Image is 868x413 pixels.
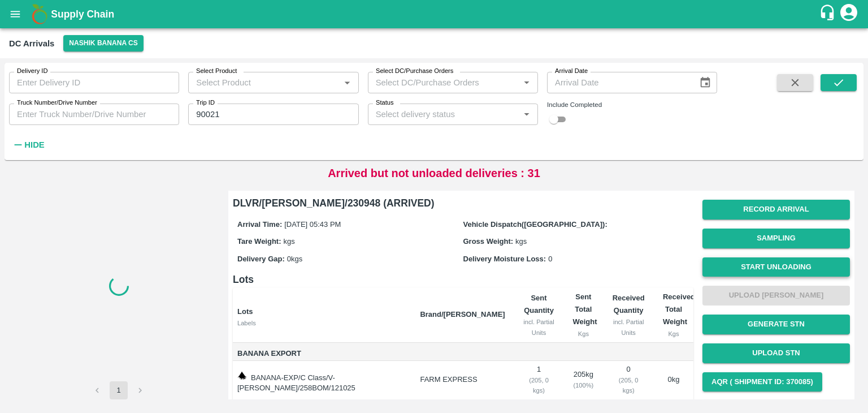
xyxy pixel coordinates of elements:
div: incl. Partial Units [612,317,645,338]
button: Record Arrival [702,200,850,220]
div: incl. Partial Units [523,317,555,338]
button: Upload STN [702,343,850,363]
h6: Lots [233,272,693,287]
b: Sent Quantity [524,294,554,315]
span: 0 [548,255,552,263]
div: ( 205, 0 kgs) [612,375,645,396]
input: Enter Trip ID [188,104,358,125]
img: logo [28,3,51,25]
span: kgs [515,237,527,246]
div: Include Completed [547,100,717,110]
div: account of current user [839,2,859,26]
strong: Hide [24,140,44,149]
button: Choose date [695,72,716,93]
b: Sent Total Weight [572,292,597,326]
div: customer-support [819,4,839,24]
input: Enter Truck Number/Drive Number [9,104,179,125]
button: Open [340,75,354,90]
label: Gross Weight: [463,237,514,246]
h6: DLVR/[PERSON_NAME]/230948 (ARRIVED) [233,195,693,211]
button: Select DC [63,35,144,51]
label: Status [376,98,394,107]
span: Banana Export [237,347,411,360]
label: Vehicle Dispatch([GEOGRAPHIC_DATA]): [463,220,607,229]
img: weight [237,371,246,380]
a: Supply Chain [51,6,819,22]
div: Labels [237,318,411,328]
input: Arrival Date [547,72,690,93]
td: 1 [514,361,564,400]
input: Select DC/Purchase Orders [371,75,501,90]
input: Select Product [192,75,336,90]
td: 205 kg [563,361,603,400]
td: 0 kg [654,361,693,400]
label: Arrival Date [555,67,588,76]
button: AQR ( Shipment Id: 370085) [702,372,822,392]
button: Sampling [702,229,850,248]
div: Kgs [663,329,684,339]
div: DC Arrivals [9,36,54,51]
nav: pagination navigation [86,381,151,399]
p: Arrived but not unloaded deliveries : 31 [328,165,540,182]
b: Received Total Weight [663,292,695,326]
div: Kgs [572,329,594,339]
b: Lots [237,307,253,316]
span: 0 kgs [287,255,302,263]
b: Supply Chain [51,8,114,20]
input: Enter Delivery ID [9,72,179,93]
button: page 1 [110,381,128,399]
label: Select Product [196,67,237,76]
input: Select delivery status [371,107,516,122]
label: Truck Number/Drive Number [17,98,97,107]
td: FARM EXPRESS [411,361,514,400]
b: Received Quantity [613,294,645,315]
button: Open [519,75,534,90]
label: Arrival Time: [237,220,282,229]
button: Generate STN [702,315,850,334]
label: Select DC/Purchase Orders [376,67,453,76]
span: [DATE] 05:43 PM [284,220,341,229]
td: BANANA-EXP/C Class/V-[PERSON_NAME]/258BOM/121025 [233,361,411,400]
label: Tare Weight: [237,237,281,246]
button: Open [519,107,534,122]
label: Trip ID [196,98,215,107]
div: ( 100 %) [572,380,594,390]
span: kgs [284,237,295,246]
td: 0 [603,361,654,400]
div: ( 205, 0 kgs) [523,375,555,396]
label: Delivery ID [17,67,47,76]
button: Start Unloading [702,257,850,277]
button: open drawer [2,1,28,27]
b: Brand/[PERSON_NAME] [420,310,505,319]
label: Delivery Gap: [237,255,285,263]
label: Delivery Moisture Loss: [463,255,546,263]
button: Hide [9,135,47,154]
